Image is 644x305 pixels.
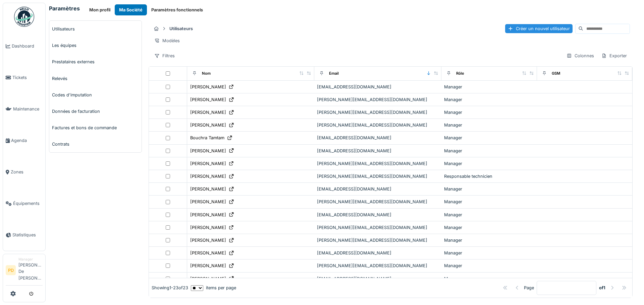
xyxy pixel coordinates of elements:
a: Tickets [3,62,45,93]
span: Dashboard [12,43,43,49]
div: Manager [444,276,534,282]
div: Colonnes [563,51,597,61]
a: Agenda [3,125,45,156]
span: Zones [11,169,43,175]
div: [PERSON_NAME][EMAIL_ADDRESS][DOMAIN_NAME] [317,122,439,128]
div: [PERSON_NAME][EMAIL_ADDRESS][DOMAIN_NAME] [317,160,439,167]
img: Badge_color-CXgf-gQk.svg [14,7,34,27]
div: Manager [444,122,534,128]
div: [PERSON_NAME][EMAIL_ADDRESS][DOMAIN_NAME] [317,224,439,231]
div: [PERSON_NAME] [190,276,226,282]
div: Bouchra Tamtam [190,135,224,141]
a: Codes d'imputation [49,87,142,103]
li: PD [6,265,16,275]
div: items per page [191,285,236,291]
div: Rôle [456,71,464,76]
div: Manager [444,109,534,116]
div: [PERSON_NAME] [190,148,226,154]
div: [EMAIL_ADDRESS][DOMAIN_NAME] [317,84,439,90]
a: Relevés [49,70,142,87]
a: Les équipes [49,37,142,54]
div: [PERSON_NAME] [190,224,226,231]
div: [EMAIL_ADDRESS][DOMAIN_NAME] [317,186,439,192]
a: Zones [3,156,45,188]
div: [PERSON_NAME][EMAIL_ADDRESS][DOMAIN_NAME] [317,199,439,205]
div: [PERSON_NAME] [190,199,226,205]
div: [PERSON_NAME] [190,173,226,179]
div: [EMAIL_ADDRESS][DOMAIN_NAME] [317,276,439,282]
div: [PERSON_NAME] [190,96,226,103]
div: [PERSON_NAME][EMAIL_ADDRESS][DOMAIN_NAME] [317,96,439,103]
div: [EMAIL_ADDRESS][DOMAIN_NAME] [317,212,439,218]
div: Manager [444,160,534,167]
div: [PERSON_NAME] [190,109,226,116]
button: Ma Société [115,4,147,15]
a: Dashboard [3,30,45,62]
a: Équipements [3,188,45,219]
div: [PERSON_NAME] [190,262,226,269]
div: [PERSON_NAME][EMAIL_ADDRESS][DOMAIN_NAME] [317,237,439,243]
div: Manager [444,250,534,256]
div: [EMAIL_ADDRESS][DOMAIN_NAME] [317,250,439,256]
div: Email [329,71,339,76]
a: Données de facturation [49,103,142,120]
div: Manager [444,212,534,218]
span: Agenda [11,137,43,144]
h6: Paramètres [49,5,80,12]
div: Responsable technicien [444,173,534,179]
a: Contrats [49,136,142,152]
div: Manager [444,262,534,269]
div: [PERSON_NAME][EMAIL_ADDRESS][DOMAIN_NAME] [317,262,439,269]
div: Page [524,285,534,291]
div: Manager [18,257,43,262]
div: [EMAIL_ADDRESS][DOMAIN_NAME] [317,148,439,154]
div: Modèles [151,36,183,46]
a: Prestataires externes [49,54,142,70]
div: Nom [202,71,211,76]
div: Manager [444,186,534,192]
strong: of 1 [599,285,605,291]
div: Manager [444,237,534,243]
button: Paramètres fonctionnels [147,4,207,15]
div: Manager [444,199,534,205]
div: Filtres [151,51,178,61]
div: [PERSON_NAME] [190,212,226,218]
div: [EMAIL_ADDRESS][DOMAIN_NAME] [317,135,439,141]
div: [PERSON_NAME] [190,237,226,243]
span: Équipements [13,200,43,207]
div: [PERSON_NAME][EMAIL_ADDRESS][DOMAIN_NAME] [317,109,439,116]
span: Tickets [12,74,43,81]
div: Manager [444,84,534,90]
div: Manager [444,96,534,103]
button: Mon profil [85,4,115,15]
a: Statistiques [3,219,45,251]
strong: Utilisateurs [167,25,196,32]
div: [PERSON_NAME] [190,122,226,128]
a: Factures et bons de commande [49,120,142,136]
a: Maintenance [3,93,45,125]
div: Créer un nouvel utilisateur [505,24,573,33]
div: [PERSON_NAME] [190,84,226,90]
div: [PERSON_NAME] [190,250,226,256]
a: PD Manager[PERSON_NAME] De [PERSON_NAME] [6,257,43,286]
div: [PERSON_NAME] [190,160,226,167]
div: [PERSON_NAME][EMAIL_ADDRESS][DOMAIN_NAME] [317,173,439,179]
span: Statistiques [12,232,43,238]
li: [PERSON_NAME] De [PERSON_NAME] [18,257,43,284]
div: GSM [552,71,560,76]
a: Utilisateurs [49,21,142,37]
div: [PERSON_NAME] [190,186,226,192]
div: Exporter [598,51,630,61]
div: Manager [444,148,534,154]
div: Showing 1 - 23 of 23 [152,285,188,291]
div: Manager [444,224,534,231]
span: Maintenance [13,106,43,112]
div: Manager [444,135,534,141]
